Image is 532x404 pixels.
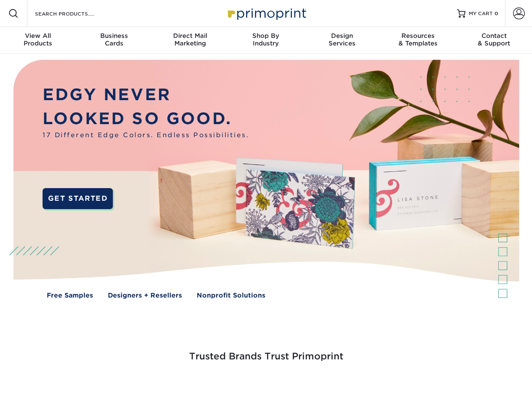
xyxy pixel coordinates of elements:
div: Cards [76,32,152,47]
a: DesignServices [304,27,380,54]
a: Nonprofit Solutions [197,291,265,300]
a: GET STARTED [43,188,113,209]
span: Contact [456,32,532,40]
span: Resources [380,32,456,40]
a: Resources& Templates [380,27,456,54]
div: & Templates [380,32,456,47]
a: Contact& Support [456,27,532,54]
a: Designers + Resellers [108,291,182,300]
span: Design [304,32,380,40]
div: & Support [456,32,532,47]
p: EDGY NEVER [43,83,249,107]
a: Free Samples [47,291,93,300]
span: MY CART [469,10,493,17]
div: Marketing [152,32,228,47]
input: SEARCH PRODUCTS..... [34,8,116,19]
span: 17 Different Edge Colors. Endless Possibilities. [43,130,249,140]
a: Direct MailMarketing [152,27,228,54]
a: Shop ByIndustry [228,27,304,54]
span: Shop By [228,32,304,40]
div: Industry [228,32,304,47]
a: BusinessCards [76,27,152,54]
img: Primoprint [224,4,308,22]
div: Services [304,32,380,47]
span: 0 [495,11,498,16]
h3: Trusted Brands Trust Primoprint [20,331,513,372]
span: Business [76,32,152,40]
span: Direct Mail [152,32,228,40]
p: LOOKED SO GOOD. [43,107,249,131]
